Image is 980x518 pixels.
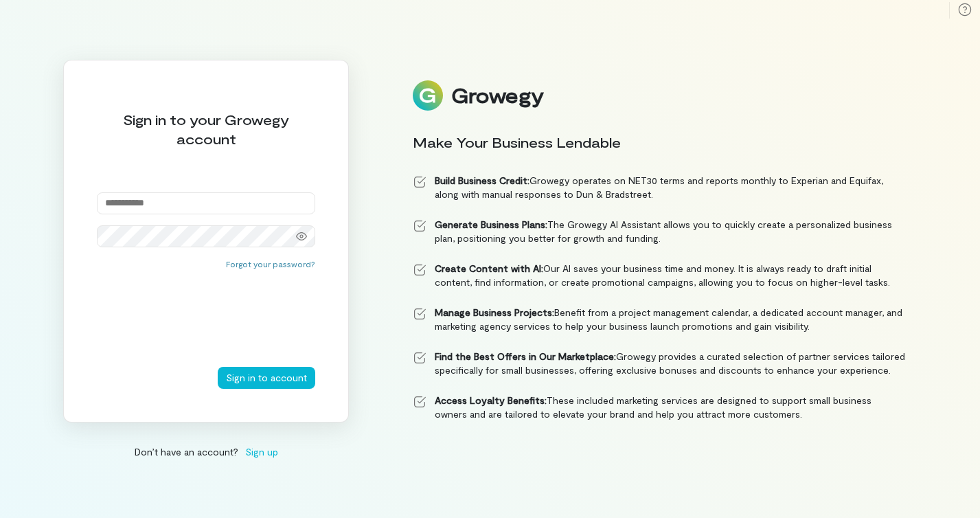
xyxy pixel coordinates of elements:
strong: Build Business Credit: [435,174,529,186]
div: Growegy [451,84,543,107]
strong: Create Content with AI: [435,262,543,274]
li: Our AI saves your business time and money. It is always ready to draft initial content, find info... [413,262,906,289]
li: These included marketing services are designed to support small business owners and are tailored ... [413,394,906,421]
li: Growegy operates on NET30 terms and reports monthly to Experian and Equifax, along with manual re... [413,174,906,201]
li: The Growegy AI Assistant allows you to quickly create a personalized business plan, positioning y... [413,218,906,245]
strong: Access Loyalty Benefits: [435,394,547,406]
strong: Find the Best Offers in Our Marketplace: [435,350,616,362]
li: Benefit from a project management calendar, a dedicated account manager, and marketing agency ser... [413,306,906,333]
button: Forgot your password? [226,258,315,269]
img: Logo [413,80,443,111]
div: Make Your Business Lendable [413,133,906,152]
div: Don’t have an account? [63,444,349,459]
strong: Manage Business Projects: [435,306,554,318]
button: Sign in to account [218,367,315,389]
div: Sign in to your Growegy account [97,110,315,148]
li: Growegy provides a curated selection of partner services tailored specifically for small business... [413,350,906,377]
span: Sign up [245,444,278,459]
strong: Generate Business Plans: [435,218,547,230]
